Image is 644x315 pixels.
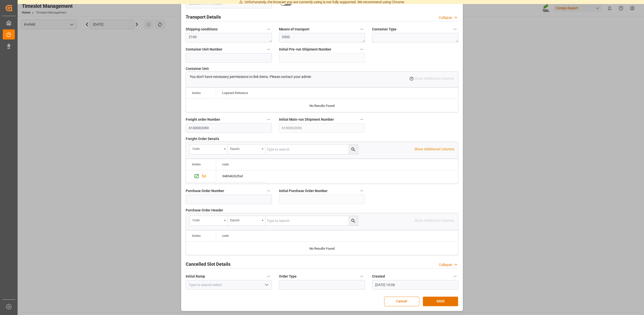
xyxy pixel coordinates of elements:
[222,234,229,238] span: code
[348,145,358,154] button: search button
[186,188,224,194] span: Purchase Order Number
[186,274,205,279] span: Initial Ramp
[265,26,272,32] button: Shipping conditions
[414,147,454,152] p: Show Additional Columns
[384,297,419,306] button: Cancel
[279,27,309,32] span: Means of transport
[186,117,220,122] span: Freight order Number
[222,91,248,95] span: Logward Reference
[186,66,209,71] span: Container Unit
[372,27,396,32] span: Container Type
[228,145,265,154] button: open menu
[358,273,365,280] button: Order Type
[358,26,365,32] button: Means of transport
[372,280,458,290] input: DD.MM.YYYY HH:MM
[265,46,272,53] button: Container Unit Number
[265,273,272,280] button: Initial Ramp
[192,145,222,151] div: code
[439,262,452,267] div: Collapse
[230,217,260,222] div: Equals
[423,297,458,306] button: SAVE
[186,280,272,290] input: Type to search/select
[279,117,334,122] span: Initial Main-run Shipment Number
[265,188,272,194] button: Purchase Order Number
[372,274,385,279] span: Created
[358,46,365,53] button: Initial Pre-run Shipment Number
[192,91,201,95] div: Action
[216,170,266,182] div: 348546262fed
[192,163,201,166] div: Action
[190,145,228,154] button: open menu
[230,145,260,151] div: Equals
[222,163,229,166] span: code
[279,274,297,279] span: Order Type
[216,170,266,182] div: Press SPACE to select this row.
[186,47,222,52] span: Container Unit Number
[358,116,365,123] button: Initial Main-run Shipment Number
[265,216,358,226] input: Type to search
[439,15,452,20] div: Collapse
[228,216,265,226] button: open menu
[358,188,365,194] button: Initial Purchase Order Number
[262,281,270,289] button: open menu
[452,26,458,32] button: Container Type
[186,14,221,20] h2: Transport Details
[265,145,358,154] input: Type to search
[186,33,272,42] textarea: Z100
[186,136,219,142] span: Freight Order Details
[186,170,216,182] div: Press SPACE to select this row.
[190,216,228,226] button: open menu
[452,273,458,280] button: Created
[279,188,328,194] span: Initial Purchase Order Number
[192,217,222,222] div: code
[348,216,358,226] button: search button
[190,74,311,79] p: You don't have necessary permissions to link items. Please contact your admin
[279,47,331,52] span: Initial Pre-run Shipment Number
[186,27,218,32] span: Shipping conditions
[265,116,272,123] button: Freight order Number
[186,261,230,267] h2: Cancelled Slot Details
[186,208,223,213] span: Purchase Order Header
[279,33,365,42] textarea: 3500
[192,234,201,238] div: Action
